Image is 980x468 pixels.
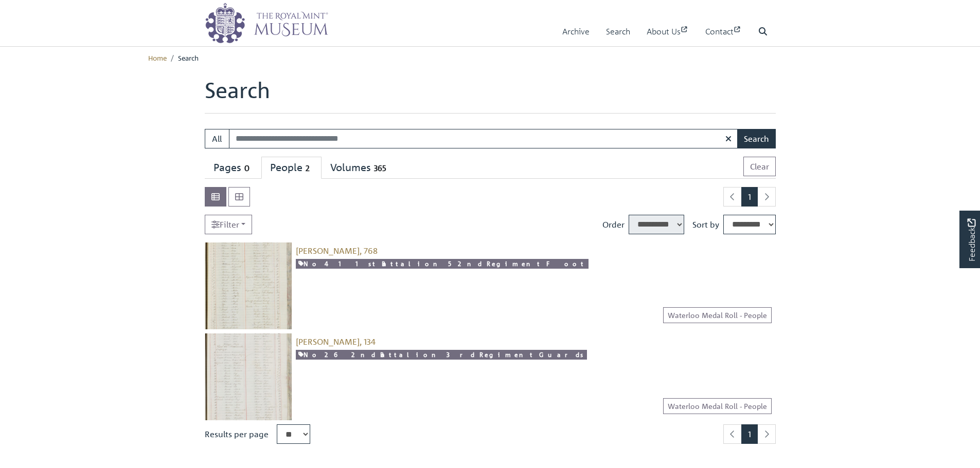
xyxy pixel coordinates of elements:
img: Leather, James, 134 [205,333,292,420]
li: Previous page [723,424,742,444]
span: Goto page 1 [741,187,758,207]
a: About Us [647,17,689,46]
img: Leatherborough, Joseph, 768 [205,242,292,329]
div: People [270,161,313,174]
a: [PERSON_NAME], 768 [296,246,378,256]
a: Waterloo Medal Roll - People [663,398,772,414]
div: Volumes [330,161,389,174]
span: Search [178,53,199,62]
nav: pagination [719,187,776,207]
a: Home [148,53,167,62]
label: Sort by [692,218,719,231]
span: 0 [241,162,253,174]
li: Previous page [723,187,742,207]
a: No 26 2nd Battalion 3rd Regiment Guards [296,350,587,360]
nav: pagination [719,424,776,444]
button: Clear [743,157,776,176]
label: Results per page [205,428,269,440]
a: Search [606,17,630,46]
button: All [205,129,229,148]
a: Would you like to provide feedback? [959,211,980,268]
img: logo_wide.png [205,3,328,44]
a: Contact [705,17,742,46]
a: No 41 1st Battalion 52nd Regiment Foot [296,259,589,269]
label: Order [602,218,625,231]
span: Feedback [965,218,977,261]
span: 365 [371,162,389,174]
span: Goto page 1 [741,424,758,444]
input: Enter one or more search terms... [229,129,738,148]
span: 2 [302,162,313,174]
a: Filter [205,215,252,234]
h1: Search [205,77,776,113]
a: Archive [562,17,590,46]
a: Waterloo Medal Roll - People [663,307,772,323]
a: [PERSON_NAME], 134 [296,336,376,347]
div: Pages [213,161,253,174]
button: Search [737,129,776,148]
